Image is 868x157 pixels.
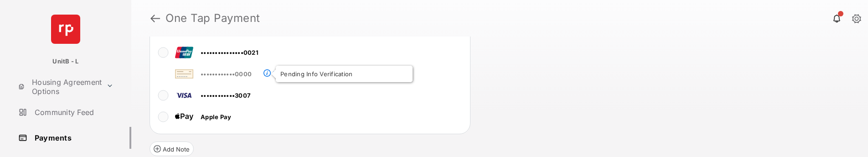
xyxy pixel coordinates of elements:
p: UnitB - L [52,57,78,66]
a: Housing Agreement Options [15,76,103,98]
span: Apple Pay [201,113,231,120]
a: Community Feed [15,101,131,123]
a: Pending Info Verification [271,63,336,78]
span: •••••••••••••••0021 [201,49,258,56]
div: Pending Info Verification [276,66,413,82]
span: ••••••••••••0000 [201,70,252,78]
img: svg+xml;base64,PHN2ZyB4bWxucz0iaHR0cDovL3d3dy53My5vcmcvMjAwMC9zdmciIHdpZHRoPSI2NCIgaGVpZ2h0PSI2NC... [51,15,80,44]
a: Payments [15,127,131,149]
button: Add Note [150,141,194,156]
span: ••••••••••••3007 [201,92,251,99]
strong: One Tap Payment [165,13,260,24]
